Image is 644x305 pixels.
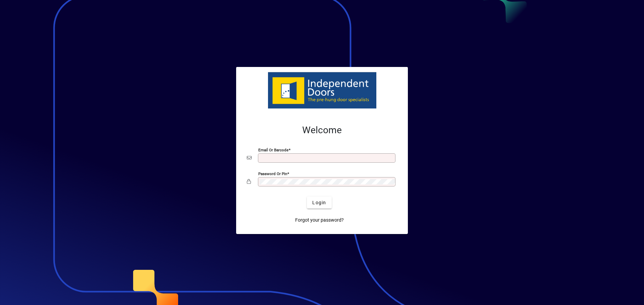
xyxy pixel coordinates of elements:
span: Login [312,199,326,206]
h2: Welcome [247,125,397,136]
mat-label: Email or Barcode [258,148,288,152]
button: Login [307,197,331,209]
span: Forgot your password? [295,217,344,224]
a: Forgot your password? [292,214,346,226]
mat-label: Password or Pin [258,171,287,176]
